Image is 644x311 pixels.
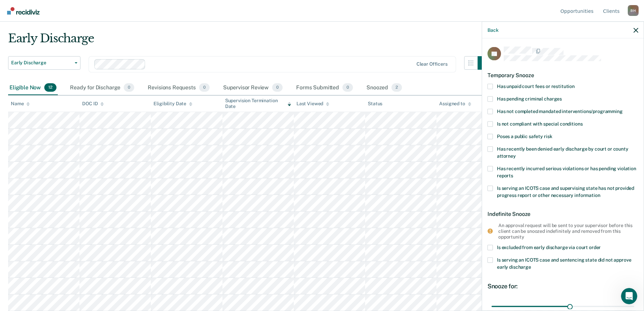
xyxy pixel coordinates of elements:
[199,83,210,92] span: 0
[146,81,211,95] div: Revisions Requests
[365,81,403,95] div: Snoozed
[497,121,582,126] span: Is not compliant with special conditions
[82,101,104,107] div: DOC ID
[342,83,353,92] span: 0
[225,98,291,109] div: Supervision Termination Date
[7,7,40,15] img: Recidiviz
[44,83,56,92] span: 12
[11,101,30,107] div: Name
[153,101,192,107] div: Eligibility Date
[497,245,601,250] span: Is excluded from early discharge via court order
[8,31,491,51] div: Early Discharge
[497,108,623,114] span: Has not completed mandated interventions/programming
[272,83,283,92] span: 0
[11,60,72,66] span: Early Discharge
[487,27,498,33] button: Back
[497,96,562,101] span: Has pending criminal charges
[487,205,638,222] div: Indefinite Snooze
[487,283,638,290] div: Snooze for:
[416,61,448,67] div: Clear officers
[124,83,134,92] span: 0
[295,81,354,95] div: Forms Submitted
[497,133,552,139] span: Poses a public safety risk
[487,66,638,84] div: Temporary Snooze
[69,81,136,95] div: Ready for Discharge
[628,5,639,16] button: Profile dropdown button
[497,257,631,270] span: Is serving an ICOTS case and sentencing state did not approve early discharge
[439,101,471,107] div: Assigned to
[391,83,402,92] span: 2
[497,146,628,158] span: Has recently been denied early discharge by court or county attorney
[296,101,329,107] div: Last Viewed
[498,222,633,239] div: An approval request will be sent to your supervisor before this client can be snoozed indefinitel...
[497,83,575,89] span: Has unpaid court fees or restitution
[8,81,58,95] div: Eligible Now
[497,185,634,198] span: Is serving an ICOTS case and supervising state has not provided progress report or other necessar...
[497,165,636,178] span: Has recently incurred serious violations or has pending violation reports
[368,101,382,107] div: Status
[621,288,637,304] iframe: Intercom live chat
[222,81,284,95] div: Supervisor Review
[628,5,639,16] div: B H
